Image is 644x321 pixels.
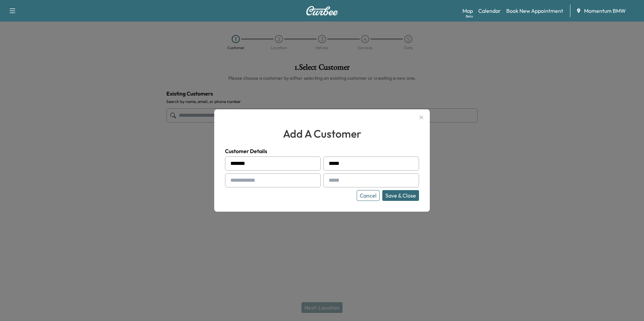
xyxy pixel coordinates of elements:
img: Curbee Logo [306,6,338,15]
h4: Customer Details [225,147,419,155]
a: Calendar [478,7,501,15]
h2: add a customer [225,126,419,142]
button: Save & Close [382,190,419,201]
div: Beta [466,14,473,19]
span: Momentum BMW [584,7,626,15]
button: Cancel [357,190,380,201]
a: MapBeta [462,7,473,15]
a: Book New Appointment [506,7,563,15]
